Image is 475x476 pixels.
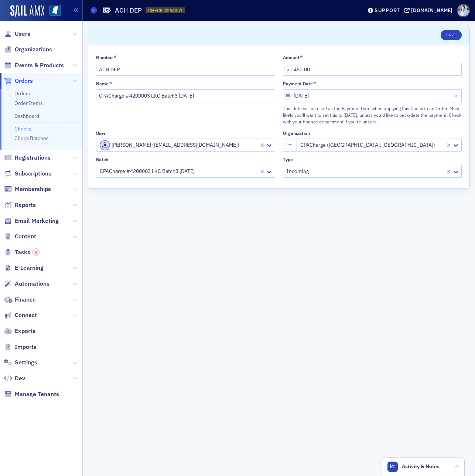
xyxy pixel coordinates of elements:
span: Events & Products [15,61,64,69]
a: View Homepage [44,5,61,17]
span: Finance [15,296,36,304]
a: Finance [4,296,36,304]
img: SailAMX [49,5,61,16]
a: Orders [4,77,33,85]
span: Tasks [15,248,40,256]
a: Automations [4,280,49,288]
a: Orders [14,90,30,97]
span: Registrations [15,154,51,162]
img: SailAMX [10,5,44,17]
a: Subscriptions [4,170,51,178]
span: E-Learning [15,264,44,272]
span: CHECK-4264351 [148,7,182,14]
a: Reports [4,201,36,209]
div: Payment Date [283,81,313,86]
h1: ACH DEP [115,6,142,15]
span: Manage Tenants [15,390,59,398]
span: Subscriptions [15,170,51,178]
span: Users [15,30,30,38]
a: Email Marketing [4,217,59,225]
a: Checks [14,125,31,132]
span: Automations [15,280,49,288]
div: [DOMAIN_NAME] [411,7,452,14]
a: Tasks3 [4,248,40,256]
span: Settings [15,358,37,367]
abbr: This field is required [300,55,303,60]
div: 3 [32,248,40,256]
div: This date will be used as the Payment Date when applying this Check to an Order. Most likely you'... [283,105,462,125]
a: Exports [4,327,35,335]
span: Dev [15,374,25,382]
a: Connect [4,311,37,319]
a: E-Learning [4,264,44,272]
div: User [96,130,106,136]
span: Orders [15,77,33,85]
div: Organization [283,130,310,136]
a: Dev [4,374,25,382]
div: [PERSON_NAME] ([EMAIL_ADDRESS][DOMAIN_NAME]) [100,140,257,150]
a: Memberships [4,185,51,193]
a: Imports [4,343,37,351]
abbr: This field is required [313,81,316,86]
a: Organizations [4,45,52,54]
a: Check Batches [14,135,49,142]
a: Content [4,232,36,241]
div: Type [283,157,293,162]
span: Exports [15,327,35,335]
span: Content [15,232,36,241]
a: Dashboard [14,113,39,119]
a: Order Items [14,100,43,106]
div: Support [375,7,400,14]
input: 0.00 [283,63,462,76]
a: Settings [4,358,37,367]
abbr: This field is required [114,55,117,60]
button: Save [441,30,462,40]
a: Users [4,30,30,38]
div: Batch [96,157,108,162]
input: MM/DD/YYYY [283,89,462,102]
span: Activity & Notes [402,463,440,470]
a: Manage Tenants [4,390,59,398]
span: Imports [15,343,37,351]
div: Amount [283,55,300,60]
span: Memberships [15,185,51,193]
span: Organizations [15,45,52,54]
a: Events & Products [4,61,64,69]
abbr: This field is required [109,81,112,86]
button: [DOMAIN_NAME] [404,8,455,13]
button: Close [452,89,462,102]
span: Profile [457,4,470,17]
span: Connect [15,311,37,319]
span: Email Marketing [15,217,59,225]
a: Registrations [4,154,51,162]
span: Reports [15,201,36,209]
div: Number [96,55,113,60]
div: Name [96,81,109,86]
